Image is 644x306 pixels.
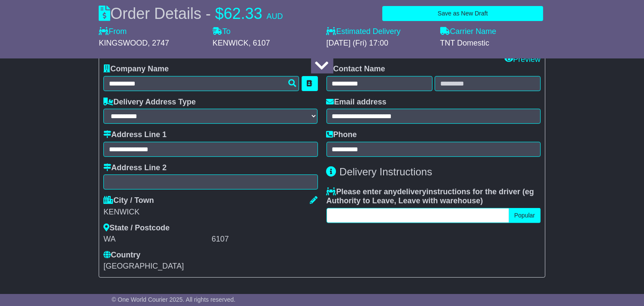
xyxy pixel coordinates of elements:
div: WA [103,235,209,244]
div: 6107 [212,235,317,244]
label: Address Line 1 [103,130,166,140]
label: Country [103,251,140,260]
span: delivery [397,187,426,196]
span: KINGSWOOD [99,39,148,47]
div: TNT Domestic [440,39,545,48]
button: Popular [509,208,541,223]
label: Delivery Address Type [103,98,196,107]
span: [GEOGRAPHIC_DATA] [103,262,184,270]
div: KENWICK [103,208,317,217]
label: Carrier Name [440,27,496,37]
div: [DATE] (Fri) 17:00 [326,39,431,48]
a: Preview [505,55,541,64]
span: eg Authority to Leave, Leave with warehouse [327,187,534,205]
span: , 6107 [248,39,270,47]
span: KENWICK [212,39,248,47]
label: Address Line 2 [103,163,166,173]
button: Save as New Draft [382,6,543,21]
span: $ [215,5,224,22]
label: To [212,27,230,37]
span: © One World Courier 2025. All rights reserved. [112,296,236,303]
label: Email address [327,98,387,107]
span: Delivery Instructions [339,166,432,177]
label: Phone [327,130,357,140]
label: City / Town [103,196,154,205]
span: , 2747 [148,39,169,47]
label: State / Postcode [103,223,169,233]
label: Estimated Delivery [326,27,431,37]
div: Order Details - [99,4,283,23]
span: 62.33 [224,5,262,22]
label: From [99,27,127,37]
label: Please enter any instructions for the driver ( ) [327,187,541,206]
span: AUD [266,12,283,21]
label: Company Name [103,64,169,74]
